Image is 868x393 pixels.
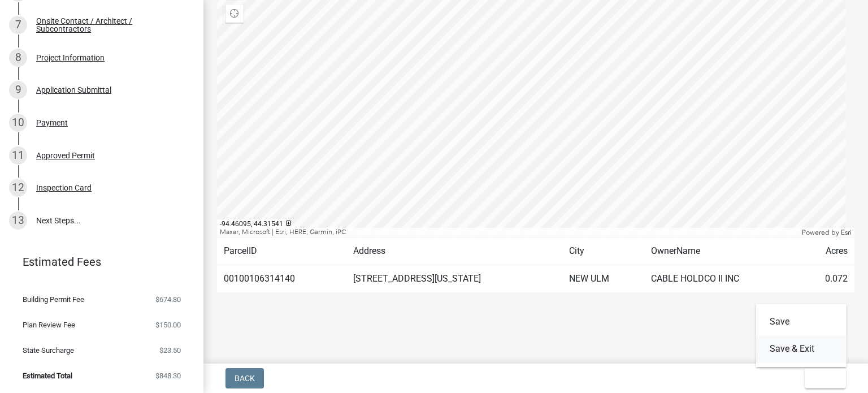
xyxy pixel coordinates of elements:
[23,372,72,379] span: Estimated Total
[799,228,854,237] div: Powered by
[9,81,27,99] div: 9
[841,228,852,236] a: Esri
[9,114,27,132] div: 10
[36,86,111,94] div: Application Submittal
[36,152,95,159] div: Approved Permit
[9,251,185,273] a: Estimated Fees
[159,347,181,354] span: $23.50
[23,296,84,303] span: Building Permit Fee
[756,335,847,362] button: Save & Exit
[155,296,181,303] span: $674.80
[9,49,27,67] div: 8
[36,17,185,33] div: Onsite Contact / Architect / Subcontractors
[799,265,854,293] td: 0.072
[225,368,264,388] button: Back
[36,184,92,192] div: Inspection Card
[9,179,27,197] div: 12
[235,374,255,383] span: Back
[756,308,847,335] button: Save
[9,211,27,230] div: 13
[346,237,562,265] td: Address
[155,372,181,379] span: $848.30
[346,265,562,293] td: [STREET_ADDRESS][US_STATE]
[23,321,75,329] span: Plan Review Fee
[155,321,181,329] span: $150.00
[756,304,847,367] div: Exit
[644,237,800,265] td: OwnerName
[217,228,799,237] div: Maxar, Microsoft | Esri, HERE, Garmin, iPC
[814,374,830,383] span: Exit
[9,16,27,34] div: 7
[23,347,74,354] span: State Surcharge
[805,368,846,388] button: Exit
[217,265,346,293] td: 00100106314140
[562,237,644,265] td: City
[36,119,68,127] div: Payment
[36,54,105,62] div: Project Information
[225,5,244,23] div: Find my location
[562,265,644,293] td: NEW ULM
[799,237,854,265] td: Acres
[9,146,27,165] div: 11
[217,237,346,265] td: ParcelID
[644,265,800,293] td: CABLE HOLDCO II INC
